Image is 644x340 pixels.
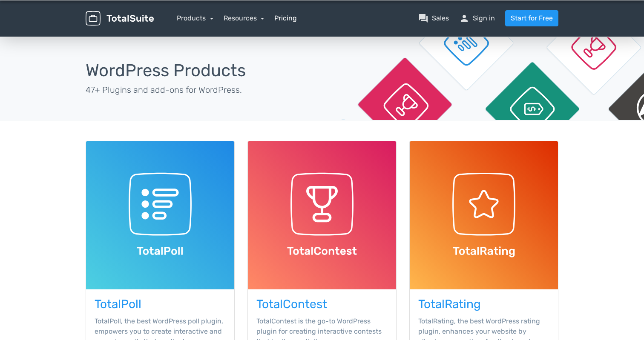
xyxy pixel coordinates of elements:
[86,11,154,26] img: TotalSuite for WordPress
[86,141,234,289] img: TotalPoll WordPress Plugin
[418,13,428,23] span: question_answer
[86,83,316,96] p: 47+ Plugins and add-ons for WordPress.
[418,13,449,23] a: question_answerSales
[224,14,264,22] a: Resources
[86,61,316,80] h1: WordPress Products
[459,13,469,23] span: person
[95,298,226,311] h3: TotalPoll WordPress Plugin
[248,141,396,289] img: TotalContest WordPress Plugin
[410,141,558,289] img: TotalRating WordPress Plugin
[459,13,495,23] a: personSign in
[505,10,558,26] a: Start for Free
[177,14,213,22] a: Products
[418,298,549,311] h3: TotalRating WordPress Plugin
[274,13,297,23] a: Pricing
[256,298,388,311] h3: TotalContest WordPress Plugin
